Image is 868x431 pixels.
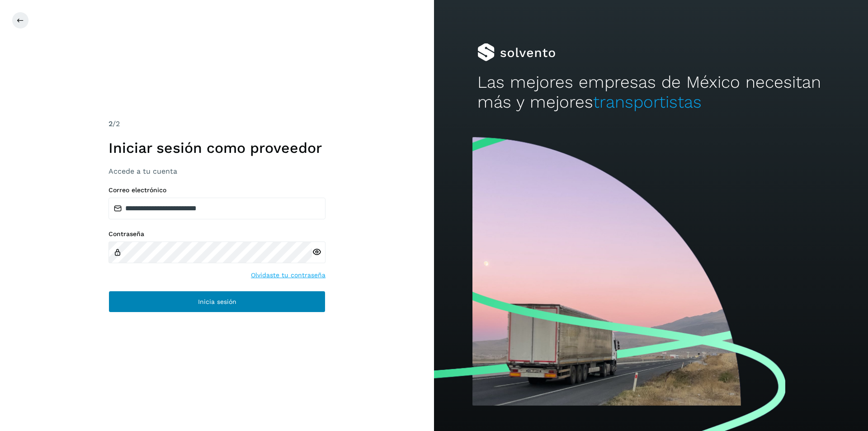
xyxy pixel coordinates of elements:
[108,291,325,313] button: Inicia sesión
[108,186,325,194] label: Correo electrónico
[198,298,236,305] span: Inicia sesión
[108,230,325,238] label: Contraseña
[108,118,325,129] div: /2
[108,139,325,156] h1: Iniciar sesión como proveedor
[108,119,113,128] span: 2
[593,92,702,112] span: transportistas
[108,167,325,175] h3: Accede a tu cuenta
[477,72,825,113] h2: Las mejores empresas de México necesitan más y mejores
[251,270,325,280] a: Olvidaste tu contraseña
